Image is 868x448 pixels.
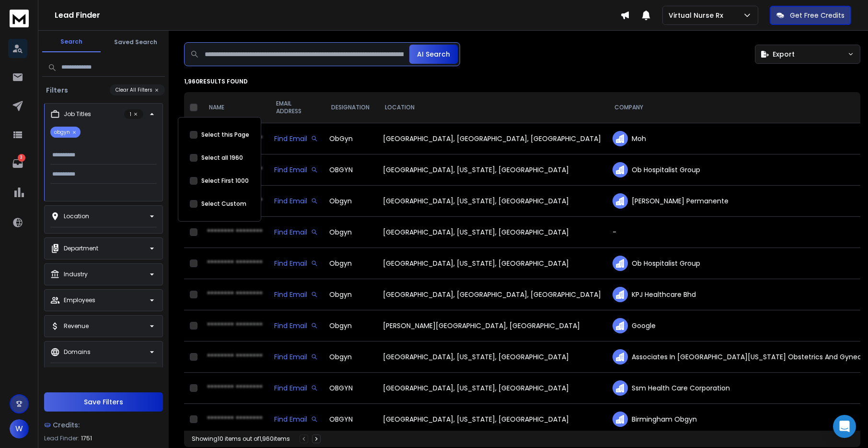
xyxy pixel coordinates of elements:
div: Find Email [274,196,318,206]
td: [GEOGRAPHIC_DATA], [US_STATE], [GEOGRAPHIC_DATA] [377,217,607,248]
td: Obgyn [324,186,377,217]
label: Select this Page [201,131,249,139]
img: logo [10,10,29,27]
div: Find Email [274,290,318,299]
p: obgyn [50,127,81,138]
p: 1,960 results found [184,78,860,85]
div: Find Email [274,352,318,362]
div: Open Intercom Messenger [833,415,856,438]
td: Obgyn [324,342,377,373]
label: Select First 1000 [201,177,249,185]
th: NAME [201,92,268,123]
button: W [10,419,29,438]
td: ObGyn [324,123,377,154]
div: Find Email [274,414,318,424]
td: Obgyn [324,279,377,310]
label: Select Custom [201,200,246,208]
p: Employees [64,296,95,304]
p: Revenue [64,322,89,330]
button: Get Free Credits [770,6,851,25]
th: LOCATION [377,92,607,123]
div: Find Email [274,227,318,237]
td: OBGYN [324,154,377,186]
div: Find Email [274,134,318,143]
button: Search [42,32,101,52]
p: Industry [64,271,88,278]
td: Obgyn [324,310,377,342]
button: Save Filters [44,392,163,412]
label: Select all 1960 [201,154,243,162]
td: [GEOGRAPHIC_DATA], [US_STATE], [GEOGRAPHIC_DATA] [377,404,607,435]
p: 1 [124,109,143,119]
a: 3 [8,154,27,173]
span: 1751 [81,435,92,442]
div: Find Email [274,259,318,268]
h1: Lead Finder [55,10,620,21]
p: Location [64,212,89,220]
button: AI Search [409,45,458,64]
p: Job Titles [64,110,91,118]
td: [GEOGRAPHIC_DATA], [US_STATE], [GEOGRAPHIC_DATA] [377,186,607,217]
td: [GEOGRAPHIC_DATA], [GEOGRAPHIC_DATA], [GEOGRAPHIC_DATA] [377,279,607,310]
button: Clear All Filters [110,84,165,95]
div: Find Email [274,165,318,175]
th: DESIGNATION [324,92,377,123]
p: Domains [64,348,91,356]
a: Credits: [44,415,163,435]
button: Saved Search [106,33,165,52]
p: 3 [18,154,25,162]
td: OBGYN [324,404,377,435]
p: Lead Finder: [44,435,79,442]
th: EMAIL ADDRESS [268,92,324,123]
span: Export [773,49,795,59]
p: Department [64,245,98,252]
h3: Filters [42,85,72,95]
td: [GEOGRAPHIC_DATA], [US_STATE], [GEOGRAPHIC_DATA] [377,154,607,186]
td: [GEOGRAPHIC_DATA], [US_STATE], [GEOGRAPHIC_DATA] [377,373,607,404]
td: Obgyn [324,217,377,248]
p: Get Free Credits [790,11,845,20]
span: Credits: [53,420,80,430]
td: [PERSON_NAME][GEOGRAPHIC_DATA], [GEOGRAPHIC_DATA] [377,310,607,342]
p: Virtual Nurse Rx [669,11,727,20]
td: [GEOGRAPHIC_DATA], [US_STATE], [GEOGRAPHIC_DATA] [377,342,607,373]
div: Find Email [274,321,318,330]
div: Find Email [274,383,318,393]
td: Obgyn [324,248,377,279]
div: Showing 10 items out of 1,960 items [192,435,290,443]
td: [GEOGRAPHIC_DATA], [US_STATE], [GEOGRAPHIC_DATA] [377,248,607,279]
td: [GEOGRAPHIC_DATA], [GEOGRAPHIC_DATA], [GEOGRAPHIC_DATA] [377,123,607,154]
td: OBGYN [324,373,377,404]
